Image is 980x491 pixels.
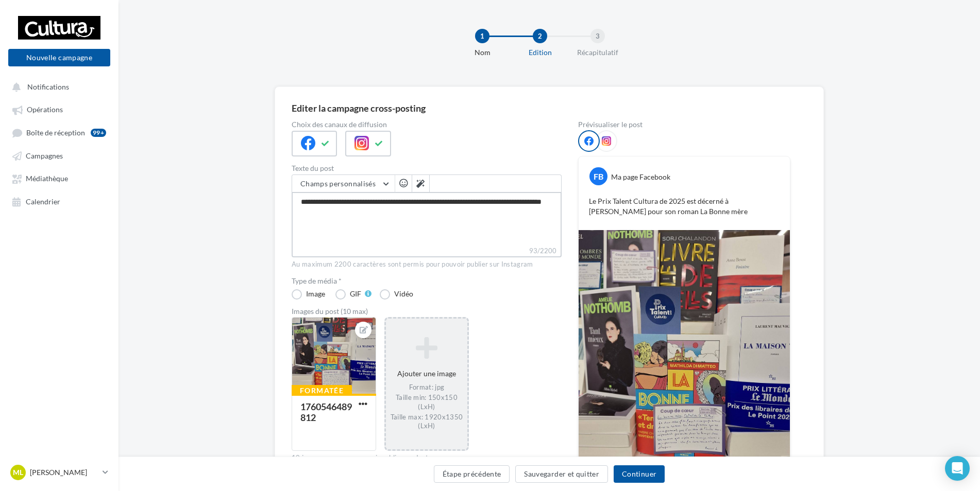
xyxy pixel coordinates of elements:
[589,196,780,217] p: Le Prix Talent Cultura de 2025 est décerné à [PERSON_NAME] pour son roman La Bonne mère
[434,465,510,483] button: Étape précédente
[30,467,98,478] p: [PERSON_NAME]
[614,465,665,483] button: Continuer
[6,123,112,142] a: Boîte de réception99+
[91,129,106,137] div: 99+
[300,179,376,188] span: Champs personnalisés
[26,174,68,183] span: Médiathèque
[8,463,110,482] a: ML [PERSON_NAME]
[292,308,562,315] div: Images du post (10 max)
[27,106,63,114] span: Opérations
[292,246,562,257] label: 93/2200
[6,100,112,118] a: Opérations
[394,290,413,297] div: Vidéo
[292,103,426,113] div: Editer la campagne cross-posting
[26,151,63,160] span: Campagnes
[6,169,112,187] a: Médiathèque
[27,82,69,91] span: Notifications
[945,456,970,481] div: Open Intercom Messenger
[292,165,562,172] label: Texte du post
[507,47,573,58] div: Edition
[611,172,670,182] div: Ma page Facebook
[350,290,361,297] div: GIF
[8,49,110,66] button: Nouvelle campagne
[589,167,607,185] div: FB
[515,465,608,483] button: Sauvegarder et quitter
[533,29,547,43] div: 2
[6,192,112,211] a: Calendrier
[590,29,605,43] div: 3
[292,121,562,128] label: Choix des canaux de diffusion
[26,197,60,206] span: Calendrier
[578,121,790,128] div: Prévisualiser le post
[292,175,395,192] button: Champs personnalisés
[306,290,325,297] div: Image
[300,401,352,423] div: 1760546489812
[449,47,515,58] div: Nom
[565,47,631,58] div: Récapitulatif
[6,146,112,165] a: Campagnes
[292,453,562,463] div: 10 images max pour pouvoir publier sur Instagram
[292,385,352,396] div: Formatée
[292,277,562,285] label: Type de média *
[13,467,23,478] span: ML
[6,77,108,96] button: Notifications
[292,260,562,269] div: Au maximum 2200 caractères sont permis pour pouvoir publier sur Instagram
[26,128,85,137] span: Boîte de réception
[475,29,489,43] div: 1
